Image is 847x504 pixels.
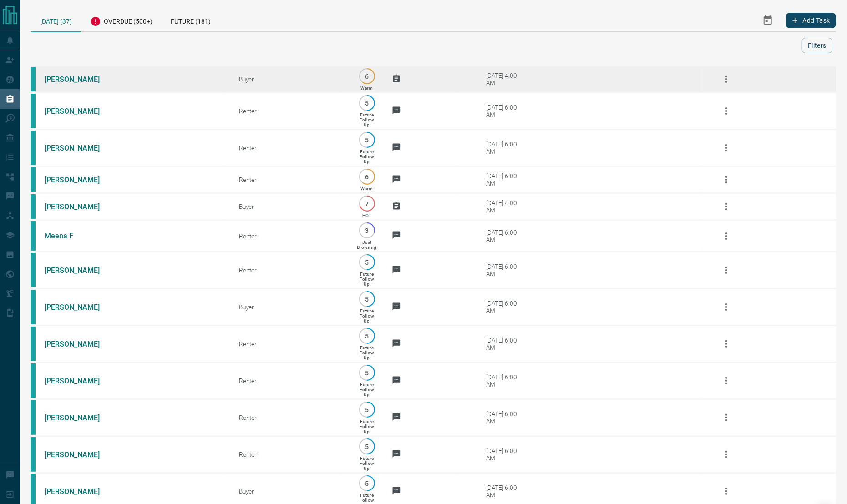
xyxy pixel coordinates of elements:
p: 5 [364,296,370,302]
div: condos.ca [31,67,36,91]
div: Buyer [239,303,342,311]
div: Renter [239,176,342,183]
div: [DATE] 6:00 AM [486,104,525,118]
div: condos.ca [31,131,36,165]
a: [PERSON_NAME] [45,377,113,385]
p: Just Browsing [357,240,376,250]
div: [DATE] 6:00 AM [486,484,525,499]
p: Future Follow Up [360,149,374,164]
div: condos.ca [31,253,36,287]
div: Overdue (500+) [81,9,162,31]
div: Buyer [239,203,342,210]
p: 5 [364,480,370,487]
p: HOT [362,213,371,218]
div: [DATE] 6:00 AM [486,447,525,462]
p: Warm [360,186,373,191]
div: [DATE] 6:00 AM [486,263,525,277]
div: condos.ca [31,327,36,361]
div: [DATE] 6:00 AM [486,373,525,388]
div: [DATE] 4:00 AM [486,199,525,214]
div: [DATE] 6:00 AM [486,172,525,187]
div: condos.ca [31,400,36,435]
a: [PERSON_NAME] [45,176,113,184]
p: Future Follow Up [360,382,374,397]
a: [PERSON_NAME] [45,303,113,312]
p: 5 [364,333,370,339]
div: condos.ca [31,363,36,398]
button: Add Task [786,13,836,28]
div: condos.ca [31,167,36,192]
a: Meena F [45,232,113,240]
div: [DATE] 4:00 AM [486,72,525,86]
a: [PERSON_NAME] [45,487,113,496]
p: 5 [364,100,370,106]
div: Renter [239,144,342,151]
div: Buyer [239,488,342,495]
div: Renter [239,377,342,384]
p: 5 [364,406,370,413]
a: [PERSON_NAME] [45,266,113,275]
p: 5 [364,443,370,450]
div: condos.ca [31,290,36,324]
a: [PERSON_NAME] [45,340,113,348]
div: Renter [239,232,342,240]
div: Renter [239,340,342,348]
div: condos.ca [31,194,36,219]
div: condos.ca [31,94,36,128]
p: 7 [364,200,370,207]
p: Future Follow Up [360,456,374,471]
p: 3 [364,227,370,234]
div: condos.ca [31,221,36,251]
div: [DATE] 6:00 AM [486,410,525,425]
a: [PERSON_NAME] [45,413,113,422]
p: Future Follow Up [360,345,374,360]
a: [PERSON_NAME] [45,450,113,459]
p: Future Follow Up [360,308,374,323]
div: [DATE] 6:00 AM [486,300,525,314]
div: Future (181) [162,9,220,31]
div: [DATE] 6:00 AM [486,141,525,155]
div: Renter [239,451,342,458]
div: condos.ca [31,437,36,472]
button: Filters [802,38,832,53]
div: Renter [239,414,342,421]
div: [DATE] (37) [31,9,81,32]
p: Future Follow Up [360,272,374,287]
p: 5 [364,136,370,143]
p: 5 [364,259,370,266]
p: 6 [364,173,370,180]
a: [PERSON_NAME] [45,75,113,84]
button: Select Date Range [757,10,779,31]
p: 6 [364,73,370,80]
p: Warm [360,86,373,91]
div: Renter [239,267,342,274]
a: [PERSON_NAME] [45,202,113,211]
div: Buyer [239,76,342,83]
p: 5 [364,369,370,376]
div: [DATE] 6:00 AM [486,337,525,351]
a: [PERSON_NAME] [45,107,113,116]
p: Future Follow Up [360,112,374,127]
div: Renter [239,107,342,115]
p: Future Follow Up [360,419,374,434]
a: [PERSON_NAME] [45,144,113,152]
div: [DATE] 6:00 AM [486,229,525,243]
